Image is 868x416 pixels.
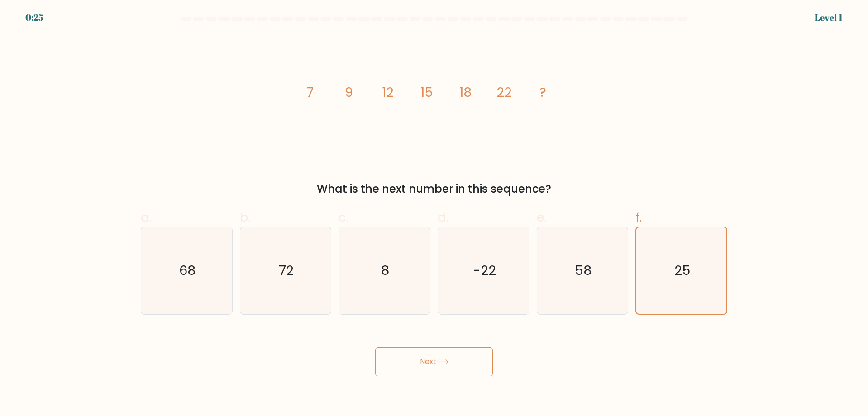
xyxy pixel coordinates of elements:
[240,208,251,226] span: b.
[496,83,512,101] tspan: 22
[382,262,390,280] text: 8
[25,11,43,24] div: 0:25
[141,208,152,226] span: a.
[179,262,196,280] text: 68
[345,83,353,101] tspan: 9
[279,262,294,280] text: 72
[146,181,722,197] div: What is the next number in this sequence?
[539,83,546,101] tspan: ?
[306,83,314,101] tspan: 7
[674,262,690,280] text: 25
[339,208,348,226] span: c.
[635,208,642,226] span: f.
[459,83,472,101] tspan: 18
[375,347,493,376] button: Next
[815,11,843,24] div: Level 1
[575,262,591,280] text: 58
[420,83,433,101] tspan: 15
[473,262,496,280] text: -22
[537,208,547,226] span: e.
[382,83,394,101] tspan: 12
[438,208,448,226] span: d.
